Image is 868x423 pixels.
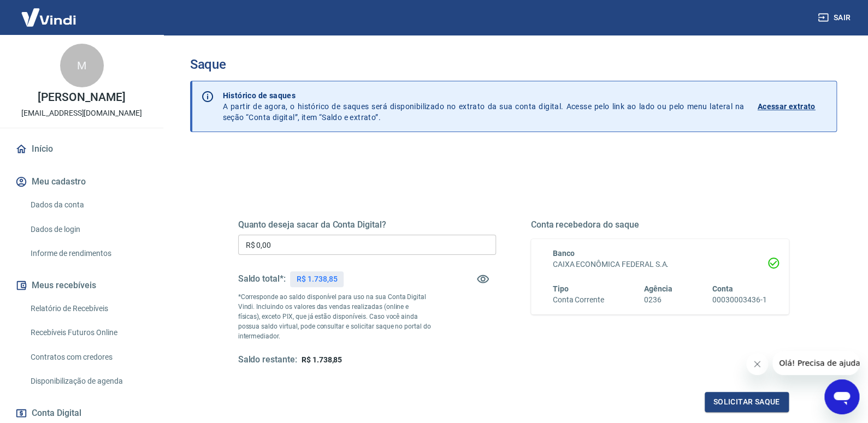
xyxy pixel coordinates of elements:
[238,219,496,230] h5: Quanto deseja sacar da Conta Digital?
[60,44,104,87] div: M
[302,355,342,364] span: R$ 1.738,85
[297,273,337,285] p: R$ 1.738,85
[553,284,569,293] span: Tipo
[531,219,789,230] h5: Conta recebedora do saque
[38,92,125,103] p: [PERSON_NAME]
[746,353,768,375] iframe: Fechar mensagem
[190,57,837,72] h3: Saque
[758,90,828,123] a: Acessar extrato
[26,242,150,265] a: Informe de rendimentos
[238,273,286,284] h5: Saldo total*:
[238,354,297,366] h5: Saldo restante:
[21,108,142,119] p: [EMAIL_ADDRESS][DOMAIN_NAME]
[26,370,150,392] a: Disponibilização de agenda
[553,294,604,306] h6: Conta Corrente
[824,379,859,414] iframe: Botão para abrir a janela de mensagens
[26,297,150,320] a: Relatório de Recebíveis
[553,249,575,258] span: Banco
[26,346,150,368] a: Contratos com credores
[13,273,150,297] button: Meus recebíveis
[553,259,767,270] h6: CAIXA ECONÔMICA FEDERAL S.A.
[7,8,92,16] span: Olá! Precisa de ajuda?
[26,321,150,344] a: Recebíveis Futuros Online
[13,137,150,161] a: Início
[644,294,672,306] h6: 0236
[816,8,855,28] button: Sair
[705,392,789,412] button: Solicitar saque
[644,284,672,293] span: Agência
[13,1,84,34] img: Vindi
[712,284,733,293] span: Conta
[223,90,745,123] p: A partir de agora, o histórico de saques será disponibilizado no extrato da sua conta digital. Ac...
[238,292,432,341] p: *Corresponde ao saldo disponível para uso na sua Conta Digital Vindi. Incluindo os valores das ve...
[223,90,745,101] p: Histórico de saques
[712,294,766,306] h6: 00030003436-1
[13,170,150,194] button: Meu cadastro
[26,218,150,241] a: Dados de login
[772,351,859,375] iframe: Mensagem da empresa
[758,101,816,112] p: Acessar extrato
[26,194,150,216] a: Dados da conta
